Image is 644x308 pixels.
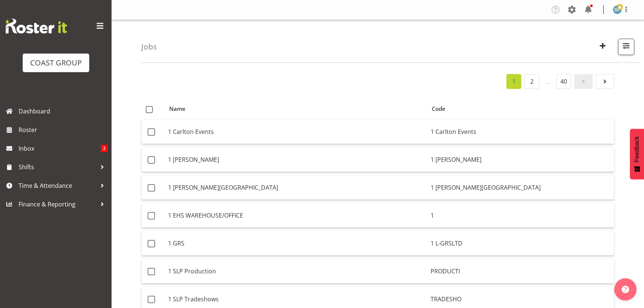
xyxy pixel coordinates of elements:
[165,176,428,200] td: 1 [PERSON_NAME][GEOGRAPHIC_DATA]
[634,136,640,162] span: Feedback
[622,286,629,293] img: help-xxl-2.png
[618,39,634,55] button: Filter Jobs
[165,231,428,256] td: 1 GRS
[432,105,445,113] span: Code
[19,161,97,173] span: Shifts
[630,129,644,179] button: Feedback - Show survey
[19,143,101,154] span: Inbox
[165,148,428,172] td: 1 [PERSON_NAME]
[101,145,108,152] span: 2
[613,5,622,14] img: david-forte1134.jpg
[19,124,108,135] span: Roster
[428,120,614,144] td: 1 Carlton Events
[19,199,97,210] span: Finance & Reporting
[428,259,614,283] td: PRODUCTI
[6,19,67,33] img: Rosterit website logo
[165,120,428,144] td: 1 Carlton Events
[595,39,611,55] button: Create New Job
[141,42,157,51] h4: Jobs
[30,57,82,68] div: COAST GROUP
[428,148,614,172] td: 1 [PERSON_NAME]
[524,74,539,89] a: 2
[169,105,186,113] span: Name
[428,231,614,256] td: 1 L-GRSLTD
[165,203,428,228] td: 1 EHS WAREHOUSE/OFFICE
[556,74,571,89] a: 40
[428,203,614,228] td: 1
[19,180,97,191] span: Time & Attendance
[19,106,108,117] span: Dashboard
[165,259,428,283] td: 1 SLP Production
[428,176,614,200] td: 1 [PERSON_NAME][GEOGRAPHIC_DATA]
